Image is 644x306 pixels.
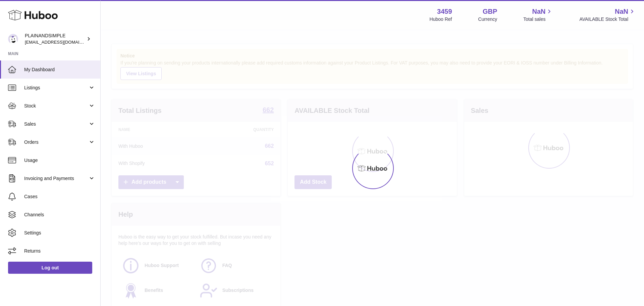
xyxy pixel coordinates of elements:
[8,34,18,44] img: internalAdmin-3459@internal.huboo.com
[25,39,99,45] span: [EMAIL_ADDRESS][DOMAIN_NAME]
[523,7,553,23] a: NaN Total sales
[24,85,88,91] span: Listings
[579,7,636,23] a: NaN AVAILABLE Stock Total
[430,16,452,23] div: Huboo Ref
[478,16,497,23] div: Currency
[24,103,88,109] span: Stock
[579,16,636,23] span: AVAILABLE Stock Total
[24,67,95,73] span: My Dashboard
[523,16,553,23] span: Total sales
[437,7,452,16] strong: 3459
[8,262,92,274] a: Log out
[25,33,85,45] div: PLAINANDSIMPLE
[24,212,95,218] span: Channels
[615,7,628,16] span: NaN
[24,121,88,127] span: Sales
[483,7,497,16] strong: GBP
[24,157,95,164] span: Usage
[532,7,545,16] span: NaN
[24,175,88,182] span: Invoicing and Payments
[24,139,88,145] span: Orders
[24,193,95,200] span: Cases
[24,248,95,254] span: Returns
[24,230,95,236] span: Settings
